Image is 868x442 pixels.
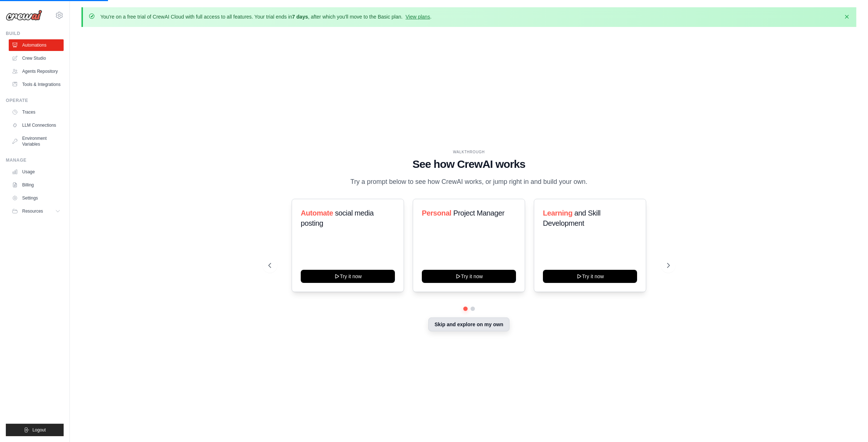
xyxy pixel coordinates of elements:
[6,424,64,436] button: Logout
[9,106,64,118] a: Traces
[347,177,591,187] p: Try a prompt below to see how CrewAI works, or jump right in and build your own.
[9,119,64,131] a: LLM Connections
[301,209,333,217] span: Automate
[6,10,42,21] img: Logo
[543,209,572,217] span: Learning
[9,133,64,150] a: Environment Variables
[832,407,868,442] iframe: Chat Widget
[100,13,432,20] p: You're on a free trial of CrewAI Cloud with full access to all features. Your trial ends in , aft...
[428,317,509,331] button: Skip and explore on my own
[405,14,430,20] a: View plans
[9,166,64,178] a: Usage
[9,79,64,90] a: Tools & Integrations
[268,158,670,171] h1: See how CrewAI works
[9,192,64,204] a: Settings
[453,209,504,217] span: Project Manager
[32,427,46,433] span: Logout
[9,66,64,77] a: Agents Repository
[301,209,374,227] span: social media posting
[292,14,308,20] strong: 7 days
[422,209,451,217] span: Personal
[543,270,637,283] button: Try it now
[9,52,64,64] a: Crew Studio
[9,205,64,217] button: Resources
[301,270,395,283] button: Try it now
[6,157,64,163] div: Manage
[9,39,64,51] a: Automations
[6,98,64,103] div: Operate
[422,270,516,283] button: Try it now
[268,149,670,155] div: WALKTHROUGH
[6,31,64,36] div: Build
[22,208,43,214] span: Resources
[9,179,64,191] a: Billing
